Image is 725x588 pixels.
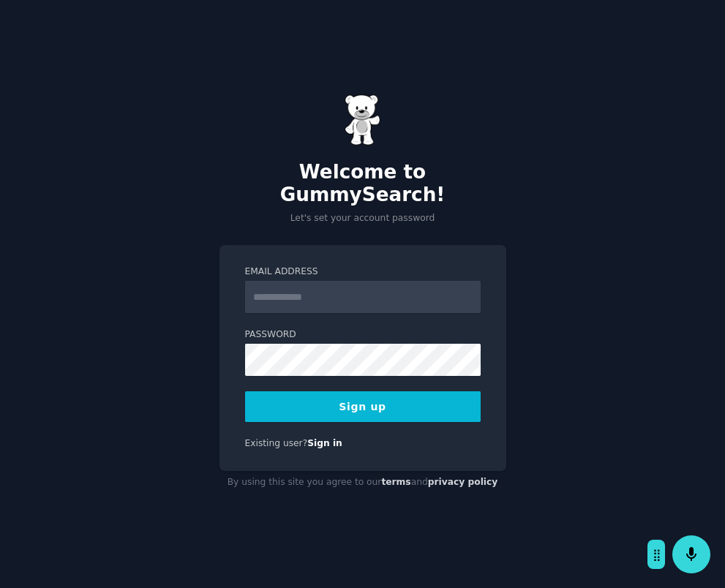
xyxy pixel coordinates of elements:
[219,471,506,494] div: By using this site you agree to our and
[428,477,498,487] a: privacy policy
[647,540,665,569] button: ⣿
[219,212,506,225] p: Let's set your account password
[245,391,481,422] button: Sign up
[345,94,381,146] img: Gummy Bear
[381,477,410,487] a: terms
[245,328,481,342] label: Password
[245,265,481,279] label: Email Address
[307,438,342,448] a: Sign in
[219,161,506,207] h2: Welcome to GummySearch!
[245,438,308,448] span: Existing user?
